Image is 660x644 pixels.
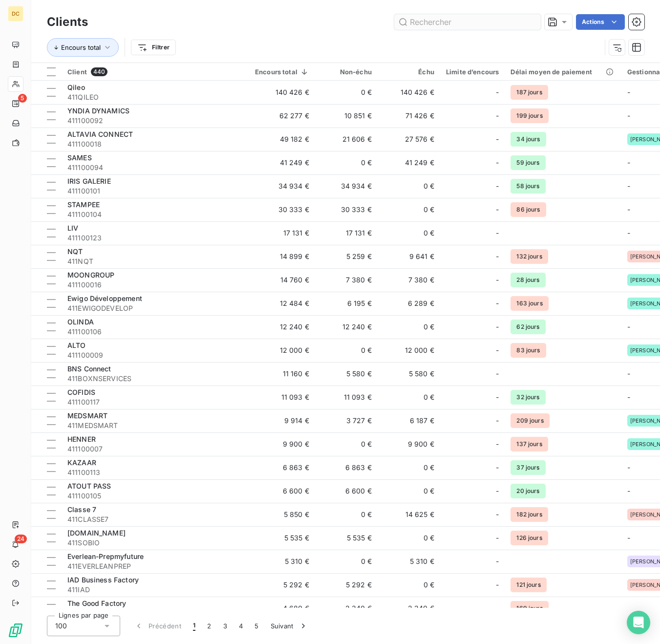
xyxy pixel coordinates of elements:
[315,81,378,104] td: 0 €
[67,552,144,560] span: Everlean-Prepmyfuture
[67,294,142,302] span: Ewigo Développement
[315,128,378,151] td: 21 606 €
[627,393,630,401] span: -
[394,14,541,30] input: Rechercher
[67,271,114,279] span: MOONGROUP
[67,388,95,396] span: COFIDIS
[249,315,315,339] td: 12 240 €
[315,315,378,339] td: 12 240 €
[627,88,630,96] span: -
[67,163,243,172] span: 411100094
[496,228,499,238] span: -
[378,339,440,362] td: 12 000 €
[496,392,499,402] span: -
[446,68,499,76] div: Limite d’encours
[496,158,499,168] span: -
[249,432,315,456] td: 9 900 €
[511,179,545,193] span: 58 jours
[511,601,548,616] span: 169 jours
[496,439,499,449] span: -
[511,507,548,522] span: 182 jours
[511,85,548,100] span: 187 jours
[378,456,440,479] td: 0 €
[18,94,27,103] span: 5
[249,503,315,526] td: 5 850 €
[67,153,92,162] span: SAMES
[8,6,23,21] div: DC
[315,268,378,292] td: 7 380 €
[378,550,440,573] td: 5 310 €
[378,597,440,620] td: 2 340 €
[627,322,630,331] span: -
[249,339,315,362] td: 12 000 €
[315,386,378,409] td: 11 093 €
[249,128,315,151] td: 49 182 €
[249,526,315,550] td: 5 535 €
[67,224,78,232] span: LIV
[496,299,499,308] span: -
[91,67,107,76] span: 440
[511,273,545,287] span: 28 jours
[255,68,309,76] div: Encours total
[496,510,499,519] span: -
[496,463,499,472] span: -
[627,205,630,214] span: -
[67,130,133,138] span: ALTAVIA CONNECT
[67,444,243,454] span: 411100007
[496,322,499,332] span: -
[315,198,378,221] td: 30 333 €
[67,318,94,326] span: OLINDA
[315,550,378,573] td: 0 €
[67,327,243,337] span: 411100106
[378,386,440,409] td: 0 €
[67,435,96,443] span: HENNER
[511,132,546,147] span: 34 jours
[67,280,243,290] span: 411100016
[511,296,548,311] span: 163 jours
[378,315,440,339] td: 0 €
[187,616,201,636] button: 1
[67,210,243,219] span: 411100104
[315,151,378,174] td: 0 €
[67,515,243,524] span: 411CLASSE7
[378,174,440,198] td: 0 €
[315,174,378,198] td: 34 934 €
[496,205,499,215] span: -
[496,603,499,613] span: -
[249,386,315,409] td: 11 093 €
[249,221,315,245] td: 17 131 €
[249,362,315,386] td: 11 160 €
[511,484,545,498] span: 20 jours
[315,409,378,432] td: 3 727 €
[131,40,176,55] button: Filtrer
[249,456,315,479] td: 6 863 €
[67,561,243,571] span: 411EVERLEANPREP
[627,229,630,237] span: -
[67,350,243,360] span: 411100009
[315,104,378,128] td: 10 851 €
[496,345,499,355] span: -
[15,535,27,543] span: 24
[67,411,107,420] span: MEDSMART
[67,529,126,537] span: [DOMAIN_NAME]
[47,38,119,57] button: Encours total
[511,155,545,170] span: 59 jours
[378,221,440,245] td: 0 €
[378,128,440,151] td: 27 576 €
[128,616,187,636] button: Précédent
[315,526,378,550] td: 5 535 €
[315,597,378,620] td: 2 340 €
[315,456,378,479] td: 6 863 €
[315,503,378,526] td: 0 €
[321,68,372,76] div: Non-échu
[496,369,499,379] span: -
[511,578,546,592] span: 121 jours
[67,177,111,185] span: IRIS GALERIE
[249,409,315,432] td: 9 914 €
[496,134,499,144] span: -
[511,437,548,451] span: 137 jours
[378,198,440,221] td: 0 €
[67,505,96,514] span: Classe 7
[315,432,378,456] td: 0 €
[378,526,440,550] td: 0 €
